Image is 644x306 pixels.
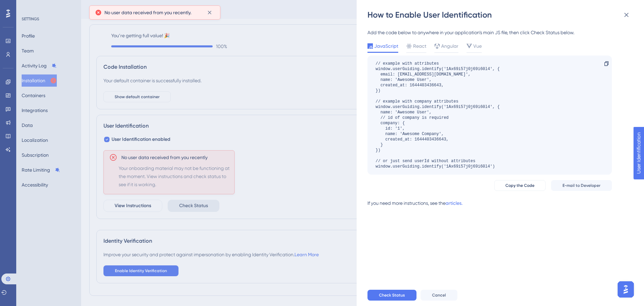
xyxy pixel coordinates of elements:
span: E-mail to Developer [563,183,600,188]
span: No user data received from you recently. [104,8,191,17]
button: Copy the Code [494,180,546,191]
button: Cancel [421,290,457,301]
button: E-mail to Developer [551,180,612,191]
span: Check Status [379,292,405,298]
a: articles. [446,199,462,213]
span: React [413,42,426,50]
button: Check Status [367,290,416,301]
span: User Identification [5,2,47,10]
span: Angular [441,42,458,50]
div: Add the code below to anywhere in your application’s main JS file, then click Check Status below. [367,28,612,37]
span: Vue [473,42,482,50]
div: How to Enable User Identification [367,9,635,20]
span: Copy the Code [505,183,534,188]
div: If you need more instructions, see the [367,199,446,207]
span: JavaScript [374,42,398,50]
div: // example with attributes window.userGuiding.identify('1Ax69i57j0j69i60l4', { email: [EMAIL_ADDR... [376,61,500,169]
iframe: UserGuiding AI Assistant Launcher [616,279,636,300]
span: Cancel [432,292,446,298]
